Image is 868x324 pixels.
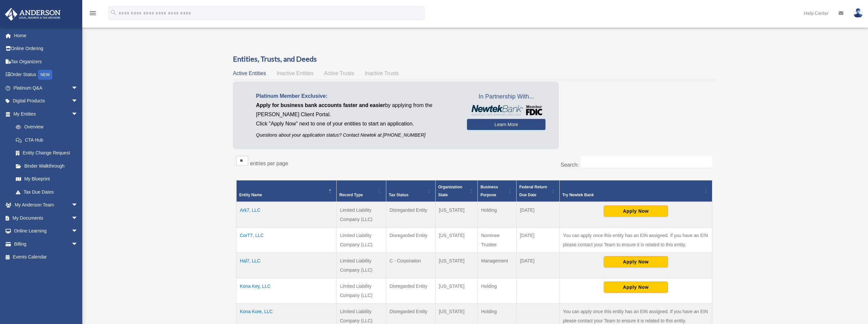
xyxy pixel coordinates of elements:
span: arrow_drop_down [71,225,85,238]
a: Digital Productsarrow_drop_down [5,94,88,108]
td: Limited Liability Company (LLC) [337,227,386,253]
a: My Anderson Teamarrow_drop_down [5,199,88,212]
th: Organization State: Activate to sort [435,180,478,202]
span: Active Entities [233,70,266,76]
a: Binder Walkthrough [9,159,85,173]
td: Limited Liability Company (LLC) [337,202,386,228]
a: Billingarrow_drop_down [5,237,88,251]
span: Inactive Entities [277,70,314,76]
td: CorT7, LLC [237,227,337,253]
span: Record Type [339,193,363,197]
span: Active Trusts [324,70,354,76]
td: [DATE] [517,202,560,228]
a: Order StatusNEW [5,68,88,82]
td: Holding [478,278,517,303]
a: Entity Change Request [9,147,85,160]
th: Record Type: Activate to sort [337,180,386,202]
td: Disregarded Entity [386,278,435,303]
button: Apply Now [604,256,668,267]
div: NEW [38,70,52,80]
td: You can apply once this entity has an EIN assigned. If you have an EIN please contact your Team t... [559,227,712,253]
label: entries per page [250,161,288,166]
img: NewtekBankLogoSM.png [470,105,542,116]
a: CTA Hub [9,133,85,147]
h3: Entities, Trusts, and Deeds [233,54,716,64]
td: Kona Key, LLC [237,278,337,303]
span: Federal Return Due Date [519,185,547,197]
button: Apply Now [604,282,668,293]
td: Limited Liability Company (LLC) [337,278,386,303]
span: Inactive Trusts [365,70,399,76]
td: Holding [478,202,517,228]
p: Questions about your application status? Contact Newtek at [PHONE_NUMBER] [256,131,457,139]
td: [US_STATE] [435,227,478,253]
i: menu [89,9,97,17]
a: My Entitiesarrow_drop_down [5,107,85,121]
th: Entity Name: Activate to invert sorting [237,180,337,202]
th: Try Newtek Bank : Activate to sort [559,180,712,202]
td: [DATE] [517,253,560,278]
span: Tax Status [389,193,409,197]
p: Platinum Member Exclusive: [256,92,457,101]
a: menu [89,12,97,17]
a: Overview [9,121,81,134]
span: arrow_drop_down [71,237,85,251]
a: Online Learningarrow_drop_down [5,225,88,238]
td: Hal7, LLC [237,253,337,278]
td: Disregarded Entity [386,227,435,253]
td: Disregarded Entity [386,202,435,228]
a: Platinum Q&Aarrow_drop_down [5,81,88,94]
span: arrow_drop_down [71,107,85,121]
a: Learn More [467,119,546,130]
span: Entity Name [239,193,262,197]
div: Try Newtek Bank [562,191,702,199]
td: Management [478,253,517,278]
a: Tax Due Dates [9,185,85,199]
button: Apply Now [604,205,668,217]
img: Anderson Advisors Platinum Portal [3,8,63,21]
td: Nominee Trustee [478,227,517,253]
span: Business Purpose [480,185,498,197]
img: User Pic [853,8,863,18]
td: [DATE] [517,227,560,253]
a: My Blueprint [9,173,85,186]
a: Tax Organizers [5,55,88,68]
td: Ark7, LLC [237,202,337,228]
a: My Documentsarrow_drop_down [5,211,88,225]
i: search [110,9,117,16]
a: Online Ordering [5,42,88,55]
span: arrow_drop_down [71,81,85,95]
span: Organization State [438,185,462,197]
td: [US_STATE] [435,202,478,228]
td: [US_STATE] [435,278,478,303]
span: arrow_drop_down [71,199,85,212]
span: arrow_drop_down [71,94,85,108]
td: Limited Liability Company (LLC) [337,253,386,278]
th: Tax Status: Activate to sort [386,180,435,202]
p: by applying from the [PERSON_NAME] Client Portal. [256,101,457,119]
th: Federal Return Due Date: Activate to sort [517,180,560,202]
a: Home [5,29,88,42]
a: Events Calendar [5,251,88,264]
span: In Partnership With... [467,92,546,102]
th: Business Purpose: Activate to sort [478,180,517,202]
span: Apply for business bank accounts faster and easier [256,102,385,108]
p: Click "Apply Now" next to one of your entities to start an application. [256,119,457,128]
label: Search: [561,162,579,168]
td: [US_STATE] [435,253,478,278]
span: arrow_drop_down [71,211,85,225]
td: C - Corporation [386,253,435,278]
